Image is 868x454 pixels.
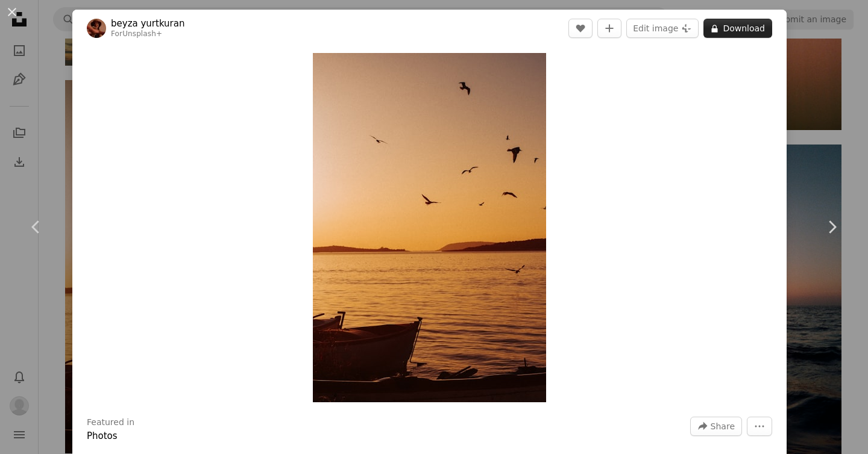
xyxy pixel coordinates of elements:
[87,417,134,429] h3: Featured in
[87,431,118,441] a: Photos
[796,169,868,285] a: Next
[568,19,593,38] button: Like
[313,53,546,402] img: A couple of boats sitting on top of a body of water
[626,19,699,38] button: Edit image
[122,30,162,38] a: Unsplash+
[690,417,742,436] button: Share this image
[111,30,185,39] div: For
[703,19,772,38] button: Download
[711,417,735,435] span: Share
[111,17,185,30] a: beyza yurtkuran
[597,19,621,38] button: Add to Collection
[313,53,546,402] button: Zoom in on this image
[87,19,106,38] img: Go to beyza yurtkuran's profile
[747,417,772,436] button: More Actions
